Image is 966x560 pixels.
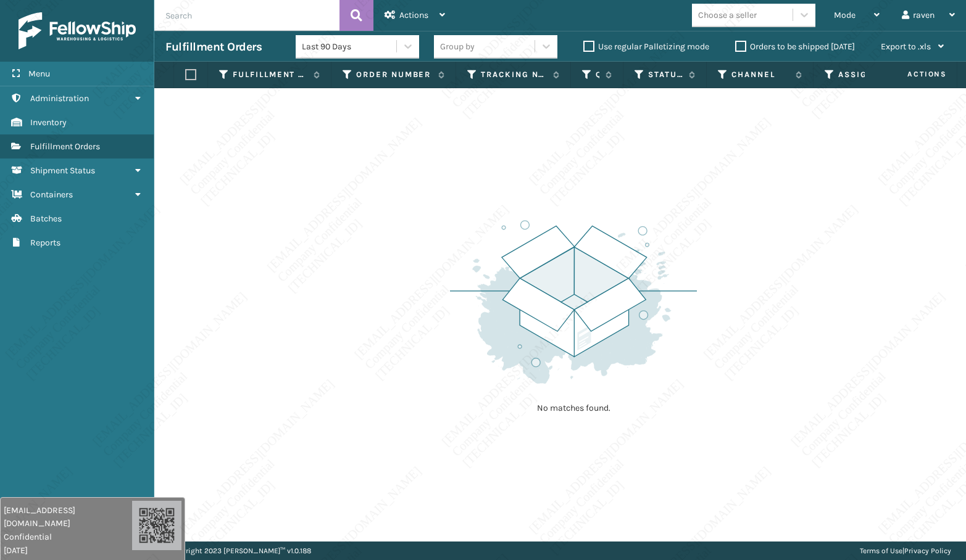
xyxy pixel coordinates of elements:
span: Actions [868,64,954,84]
label: Tracking Number [481,69,547,80]
label: Orders to be shipped [DATE] [735,41,855,52]
label: Assigned Carrier Service [838,69,907,80]
label: Fulfillment Order Id [233,69,307,80]
h3: Fulfillment Orders [165,39,262,54]
span: Inventory [30,117,67,128]
span: Reports [30,237,60,248]
span: Export to .xls [881,41,931,52]
span: Fulfillment Orders [30,141,100,152]
span: Menu [28,68,50,79]
label: Order Number [356,69,432,80]
span: [DATE] [4,544,132,557]
p: Copyright 2023 [PERSON_NAME]™ v 1.0.188 [169,541,311,560]
span: Containers [30,189,73,200]
div: Choose a seller [698,9,757,22]
span: Administration [30,93,89,104]
label: Channel [731,69,789,80]
label: Use regular Palletizing mode [583,41,709,52]
span: Actions [399,10,428,20]
span: Confidential [4,530,132,543]
span: [EMAIL_ADDRESS][DOMAIN_NAME] [4,504,132,530]
div: Last 90 Days [302,40,398,53]
div: Group by [440,40,475,53]
span: Batches [30,213,62,224]
img: logo [19,12,136,49]
span: Mode [834,10,856,20]
label: Status [648,69,683,80]
span: Shipment Status [30,165,95,176]
label: Quantity [596,69,599,80]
